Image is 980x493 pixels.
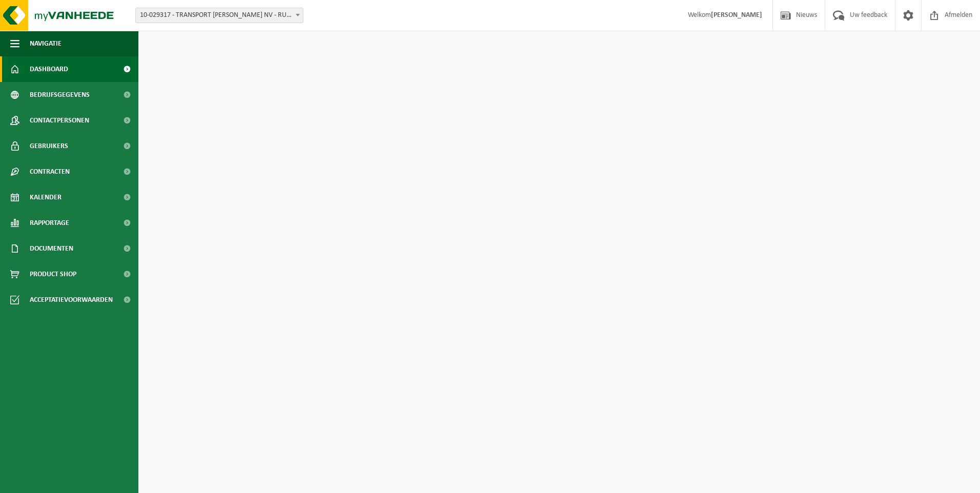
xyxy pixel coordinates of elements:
[30,133,68,159] span: Gebruikers
[135,8,303,23] span: 10-029317 - TRANSPORT L. JANSSENS NV - RUMST
[136,8,303,23] span: 10-029317 - TRANSPORT L. JANSSENS NV - RUMST
[30,287,113,313] span: Acceptatievoorwaarden
[30,236,73,261] span: Documenten
[30,261,76,287] span: Product Shop
[30,56,68,82] span: Dashboard
[30,184,62,210] span: Kalender
[711,11,762,19] strong: [PERSON_NAME]
[30,31,62,56] span: Navigatie
[30,108,89,133] span: Contactpersonen
[30,82,90,108] span: Bedrijfsgegevens
[30,159,70,184] span: Contracten
[30,210,69,236] span: Rapportage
